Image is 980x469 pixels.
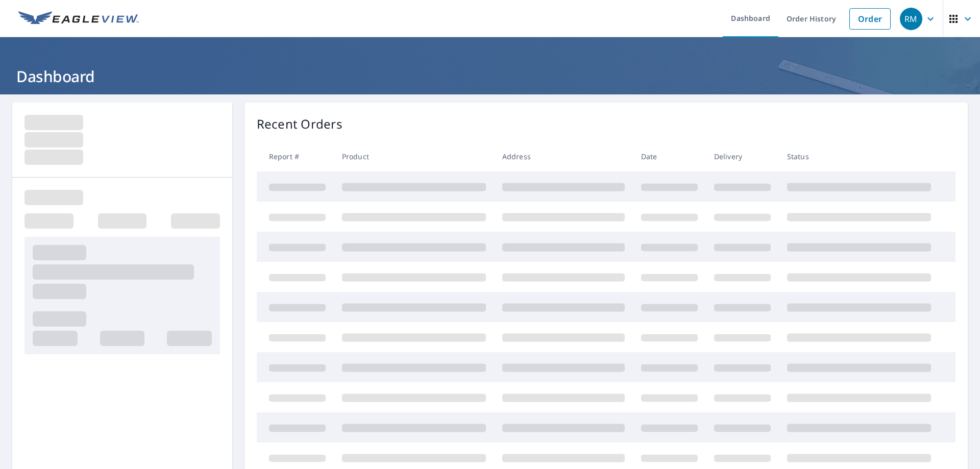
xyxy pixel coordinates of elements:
th: Delivery [706,141,779,171]
div: RM [900,8,922,30]
p: Recent Orders [257,115,342,133]
th: Status [779,141,939,171]
th: Product [334,141,494,171]
img: EV Logo [18,11,139,27]
th: Report # [257,141,334,171]
h1: Dashboard [12,66,968,87]
th: Address [494,141,633,171]
a: Order [849,8,891,30]
th: Date [633,141,706,171]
